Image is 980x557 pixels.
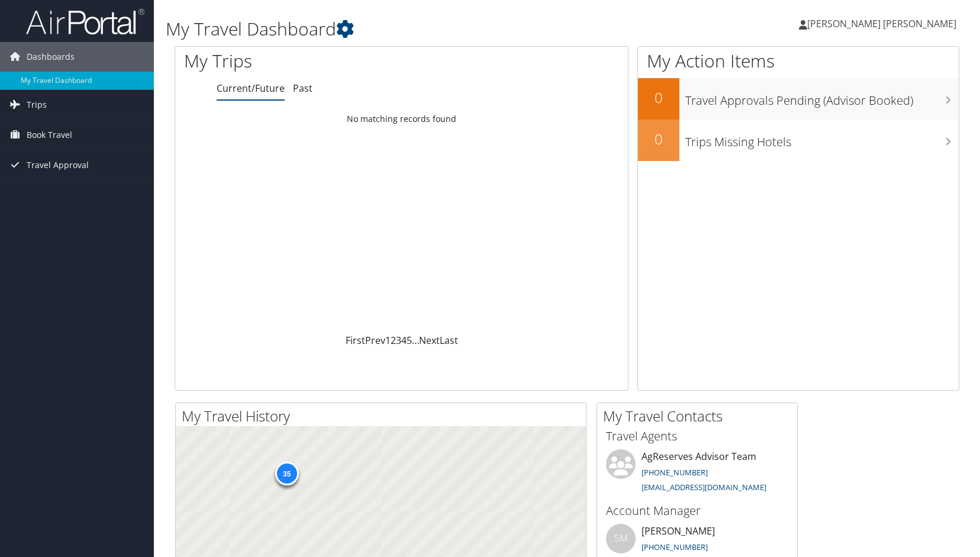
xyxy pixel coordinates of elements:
[175,108,628,130] td: No matching records found
[440,334,458,347] a: Last
[606,503,788,519] h3: Account Manager
[401,334,407,347] a: 4
[27,120,72,150] span: Book Travel
[641,482,766,492] a: [EMAIL_ADDRESS][DOMAIN_NAME]
[26,8,144,36] img: airportal-logo.png
[638,78,959,120] a: 0Travel Approvals Pending (Advisor Booked)
[638,120,959,161] a: 0Trips Missing Hotels
[799,6,968,41] a: [PERSON_NAME] [PERSON_NAME]
[685,128,959,150] h3: Trips Missing Hotels
[600,449,794,498] li: AgReserves Advisor Team
[641,542,708,552] a: [PHONE_NUMBER]
[346,334,365,347] a: First
[293,82,312,95] a: Past
[412,334,419,347] span: …
[27,42,75,72] span: Dashboards
[606,524,636,553] div: SM
[365,334,385,347] a: Prev
[275,462,298,485] div: 35
[184,49,430,73] h1: My Trips
[603,406,797,426] h2: My Travel Contacts
[606,428,788,445] h3: Travel Agents
[419,334,440,347] a: Next
[685,86,959,109] h3: Travel Approvals Pending (Advisor Booked)
[27,90,47,120] span: Trips
[396,334,401,347] a: 3
[182,406,586,426] h2: My Travel History
[391,334,396,347] a: 2
[638,49,959,73] h1: My Action Items
[641,467,708,478] a: [PHONE_NUMBER]
[166,17,701,41] h1: My Travel Dashboard
[807,17,956,30] span: [PERSON_NAME] [PERSON_NAME]
[27,150,89,180] span: Travel Approval
[638,88,679,108] h2: 0
[217,82,285,95] a: Current/Future
[385,334,391,347] a: 1
[407,334,412,347] a: 5
[638,129,679,149] h2: 0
